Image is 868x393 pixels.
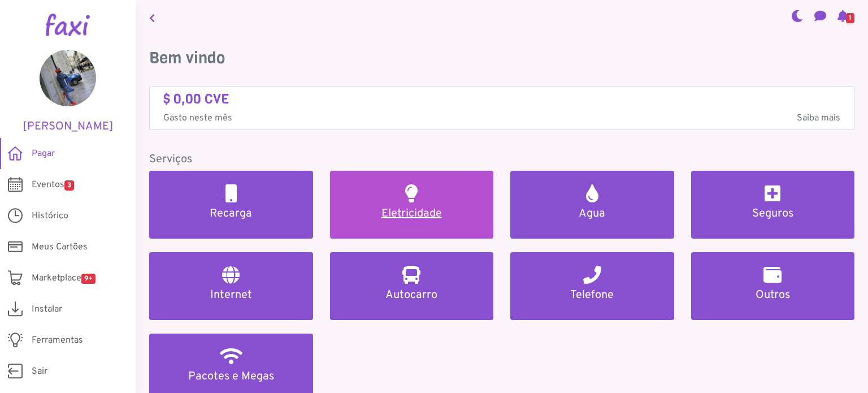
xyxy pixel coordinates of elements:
a: Seguros [691,171,855,239]
h5: Autocarro [344,288,480,302]
span: Sair [32,365,47,378]
a: Recarga [149,171,313,239]
p: Gasto neste mês [163,111,840,125]
h5: Telefone [524,288,661,302]
span: Histórico [32,209,68,223]
h5: Seguros [705,207,841,221]
span: Eventos [32,178,74,192]
h5: [PERSON_NAME] [17,120,119,133]
span: 3 [64,180,74,191]
a: Autocarro [330,252,494,320]
h5: Serviços [149,153,854,166]
span: Instalar [32,303,62,316]
a: Eletricidade [330,171,494,239]
h5: Outros [705,288,841,302]
span: Meus Cartões [32,240,88,254]
span: Saiba mais [797,111,840,125]
a: [PERSON_NAME] [17,50,119,133]
h5: Eletricidade [344,207,480,221]
h4: $ 0,00 CVE [163,91,840,107]
a: Outros [691,252,855,320]
h5: Agua [524,207,661,221]
h3: Bem vindo [149,49,854,68]
a: Telefone [510,252,674,320]
a: $ 0,00 CVE Gasto neste mêsSaiba mais [163,91,840,126]
span: 9+ [81,274,96,284]
span: Pagar [32,147,55,161]
a: Agua [510,171,674,239]
span: Marketplace [32,271,96,285]
h5: Internet [163,288,300,302]
span: 1 [846,13,854,23]
h5: Recarga [163,207,300,221]
a: Internet [149,252,313,320]
h5: Pacotes e Megas [163,370,300,383]
span: Ferramentas [32,334,83,347]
